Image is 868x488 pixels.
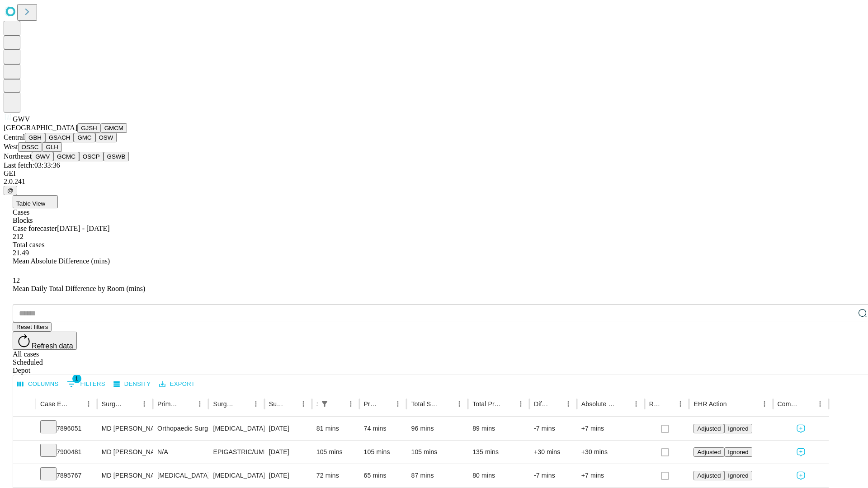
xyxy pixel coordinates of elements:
[693,471,724,480] button: Adjusted
[318,398,331,410] button: Show filters
[472,400,501,408] div: Total Predicted Duration
[411,417,463,440] div: 96 mins
[316,417,355,440] div: 81 mins
[213,464,259,487] div: [MEDICAL_DATA] OF SKIN ABDOMINAL
[4,169,864,178] div: GEI
[534,400,548,408] div: Difference
[514,398,527,410] button: Menu
[758,398,771,410] button: Menu
[102,441,148,464] div: MD [PERSON_NAME]
[13,322,52,332] button: Reset filters
[693,424,724,433] button: Adjusted
[581,400,616,408] div: Absolute Difference
[4,152,32,160] span: Northeast
[18,421,31,437] button: Expand
[111,377,153,391] button: Density
[411,400,439,408] div: Total Scheduled Duration
[18,445,31,460] button: Expand
[4,143,18,150] span: West
[440,398,453,410] button: Sort
[13,285,145,292] span: Mean Daily Total Difference by Room (mins)
[193,398,206,410] button: Menu
[411,441,463,464] div: 105 mins
[181,398,193,410] button: Sort
[724,447,752,457] button: Ignored
[7,187,14,194] span: @
[13,115,30,123] span: GWV
[77,123,101,133] button: GJSH
[697,472,721,479] span: Adjusted
[13,241,44,249] span: Total cases
[42,142,61,152] button: GLH
[316,441,355,464] div: 105 mins
[630,398,642,410] button: Menu
[40,441,93,464] div: 7900481
[4,133,25,141] span: Central
[801,398,814,410] button: Sort
[157,377,197,391] button: Export
[728,472,748,479] span: Ignored
[101,123,127,133] button: GMCM
[65,377,108,391] button: Show filters
[4,124,77,131] span: [GEOGRAPHIC_DATA]
[18,468,31,484] button: Expand
[697,425,721,432] span: Adjusted
[814,398,826,410] button: Menu
[13,233,24,240] span: 212
[284,398,297,410] button: Sort
[74,133,95,142] button: GMC
[364,441,402,464] div: 105 mins
[53,152,79,161] button: GCMC
[40,417,93,440] div: 7896051
[472,441,525,464] div: 135 mins
[502,398,514,410] button: Sort
[674,398,687,410] button: Menu
[724,424,752,433] button: Ignored
[72,374,81,383] span: 1
[40,400,69,408] div: Case Epic Id
[13,225,57,232] span: Case forecaster
[581,441,640,464] div: +30 mins
[213,400,236,408] div: Surgery Name
[95,133,117,142] button: OSW
[534,417,572,440] div: -7 mins
[581,417,640,440] div: +7 mins
[82,398,95,410] button: Menu
[534,464,572,487] div: -7 mins
[697,449,721,455] span: Adjusted
[269,441,307,464] div: [DATE]
[453,398,466,410] button: Menu
[297,398,310,410] button: Menu
[728,449,748,455] span: Ignored
[16,324,48,330] span: Reset filters
[549,398,562,410] button: Sort
[102,464,148,487] div: MD [PERSON_NAME]
[693,400,726,408] div: EHR Action
[237,398,250,410] button: Sort
[125,398,138,410] button: Sort
[693,447,724,457] button: Adjusted
[778,400,800,408] div: Comments
[332,398,344,410] button: Sort
[157,417,204,440] div: Orthopaedic Surgery
[472,464,525,487] div: 80 mins
[102,400,124,408] div: Surgeon Name
[104,152,129,161] button: GSWB
[70,398,82,410] button: Sort
[25,133,45,142] button: GBH
[318,398,331,410] div: 1 active filter
[102,417,148,440] div: MD [PERSON_NAME] [PERSON_NAME] Md
[562,398,575,410] button: Menu
[18,142,42,152] button: OSSC
[269,417,307,440] div: [DATE]
[344,398,357,410] button: Menu
[57,225,109,232] span: [DATE] - [DATE]
[617,398,630,410] button: Sort
[392,398,404,410] button: Menu
[379,398,392,410] button: Sort
[364,464,402,487] div: 65 mins
[581,464,640,487] div: +7 mins
[411,464,463,487] div: 87 mins
[13,195,58,208] button: Table View
[13,249,29,257] span: 21.49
